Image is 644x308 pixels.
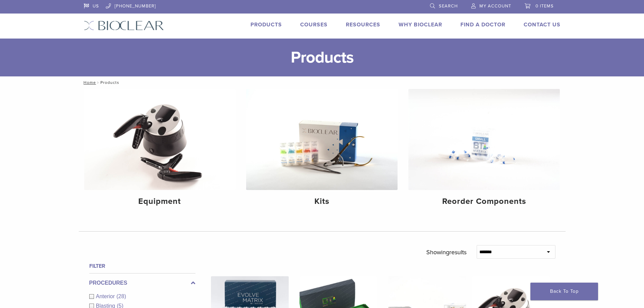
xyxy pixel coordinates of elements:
[81,80,96,85] a: Home
[96,293,117,299] span: Anterior
[408,89,560,190] img: Reorder Components
[96,81,100,84] span: /
[300,21,328,28] a: Courses
[414,195,554,208] h4: Reorder Components
[90,195,230,208] h4: Equipment
[399,21,442,28] a: Why Bioclear
[79,76,566,89] nav: Products
[246,89,398,212] a: Kits
[346,21,380,28] a: Resources
[408,89,560,212] a: Reorder Components
[535,3,554,9] span: 0 items
[89,262,195,270] h4: Filter
[117,293,126,299] span: (28)
[246,89,398,190] img: Kits
[479,3,511,9] span: My Account
[530,283,598,300] a: Back To Top
[426,245,467,259] p: Showing results
[251,21,282,28] a: Products
[84,89,236,212] a: Equipment
[524,21,560,28] a: Contact Us
[460,21,505,28] a: Find A Doctor
[84,21,164,30] img: Bioclear
[89,279,195,287] label: Procedures
[439,3,458,9] span: Search
[252,195,392,208] h4: Kits
[84,89,236,190] img: Equipment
